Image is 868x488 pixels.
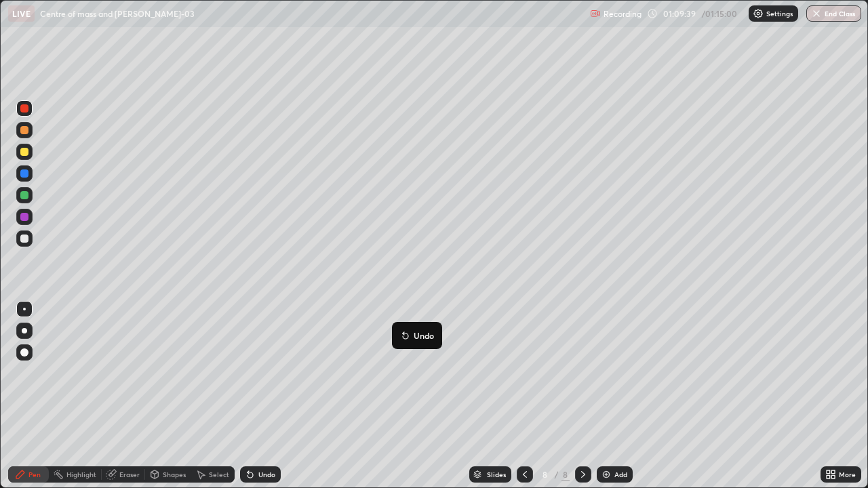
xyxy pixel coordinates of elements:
[28,471,41,478] div: Pen
[258,471,275,478] div: Undo
[590,8,601,19] img: recording.375f2c34.svg
[66,471,96,478] div: Highlight
[487,471,506,478] div: Slides
[766,10,793,17] p: Settings
[561,468,570,481] div: 8
[604,9,642,19] p: Recording
[119,471,140,478] div: Eraser
[209,471,229,478] div: Select
[811,8,822,19] img: end-class-cross
[753,8,764,19] img: class-settings-icons
[163,471,186,478] div: Shapes
[555,470,559,479] div: /
[538,470,552,479] div: 8
[414,330,434,341] p: Undo
[614,471,627,478] div: Add
[839,471,856,478] div: More
[806,5,861,22] button: End Class
[12,8,31,19] p: LIVE
[397,327,437,344] button: Undo
[40,8,195,19] p: Centre of mass and [PERSON_NAME]-03
[601,469,612,480] img: add-slide-button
